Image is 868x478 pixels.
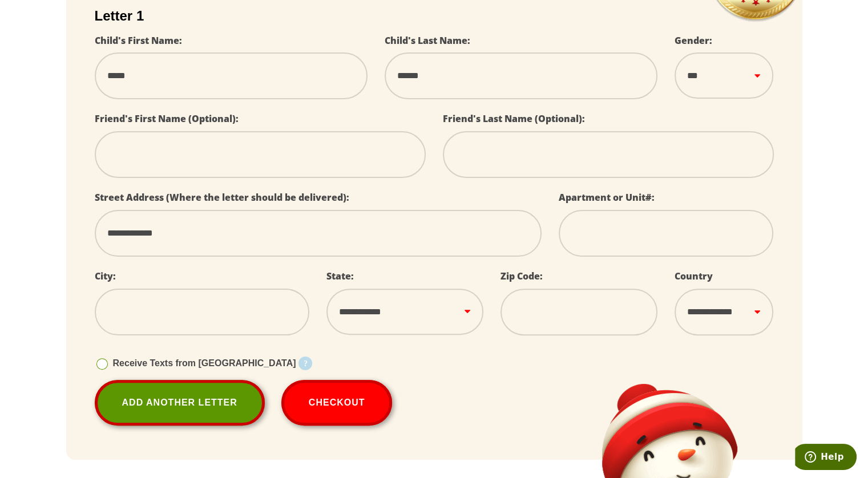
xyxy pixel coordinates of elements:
label: Country [675,270,713,282]
a: Add Another Letter [95,380,265,426]
label: Child's First Name: [95,34,182,47]
label: State: [326,270,354,282]
h2: Letter 1 [95,8,774,24]
label: Friend's Last Name (Optional): [443,112,585,125]
label: Gender: [675,34,712,47]
label: Friend's First Name (Optional): [95,112,239,125]
label: Child's Last Name: [385,34,470,47]
label: Street Address (Where the letter should be delivered): [95,191,349,204]
iframe: Opens a widget where you can find more information [795,444,857,472]
label: Apartment or Unit#: [559,191,655,204]
label: City: [95,270,116,282]
button: Checkout [281,380,393,426]
span: Receive Texts from [GEOGRAPHIC_DATA] [113,358,296,368]
label: Zip Code: [500,270,543,282]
